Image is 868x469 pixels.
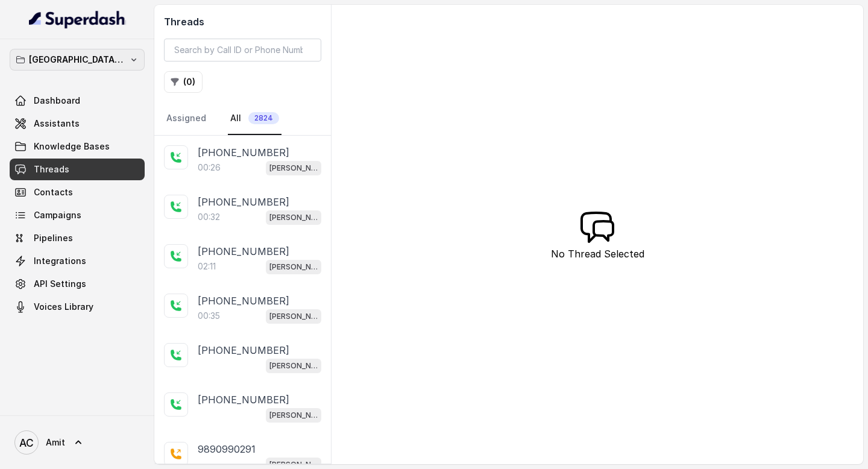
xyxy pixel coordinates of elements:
[10,296,145,318] a: Voices Library
[164,39,321,61] input: Search by Call ID or Phone Number
[198,442,256,456] p: 9890990291
[29,10,126,29] img: light.svg
[269,409,318,421] p: [PERSON_NAME] Mumbai Conviction HR Outbound Assistant
[198,310,220,322] p: 00:35
[269,162,318,174] p: [PERSON_NAME] Mumbai Conviction HR Outbound Assistant
[46,436,65,449] span: Amit
[198,244,289,259] p: [PHONE_NUMBER]
[34,255,86,267] span: Integrations
[164,102,209,135] a: Assigned
[34,301,93,313] span: Voices Library
[198,145,289,160] p: [PHONE_NUMBER]
[29,52,125,67] p: [GEOGRAPHIC_DATA] - [GEOGRAPHIC_DATA] - [GEOGRAPHIC_DATA]
[198,162,221,174] p: 00:26
[10,159,145,180] a: Threads
[269,212,318,224] p: [PERSON_NAME] Mumbai Conviction HR Outbound Assistant
[10,181,145,203] a: Contacts
[248,112,279,124] span: 2824
[10,250,145,272] a: Integrations
[10,136,145,157] a: Knowledge Bases
[34,186,73,198] span: Contacts
[10,204,145,226] a: Campaigns
[34,118,80,130] span: Assistants
[34,209,81,221] span: Campaigns
[34,232,73,244] span: Pipelines
[19,436,34,449] text: AC
[198,211,220,223] p: 00:32
[34,278,86,290] span: API Settings
[269,360,318,372] p: [PERSON_NAME] Mumbai Conviction HR Outbound Assistant
[164,102,321,135] nav: Tabs
[10,113,145,134] a: Assistants
[10,90,145,112] a: Dashboard
[10,49,145,71] button: [GEOGRAPHIC_DATA] - [GEOGRAPHIC_DATA] - [GEOGRAPHIC_DATA]
[198,343,289,357] p: [PHONE_NUMBER]
[10,426,145,459] a: Amit
[551,247,644,261] p: No Thread Selected
[269,310,318,323] p: [PERSON_NAME] Mumbai Conviction HR Outbound Assistant
[34,163,69,175] span: Threads
[164,71,203,93] button: (0)
[34,95,80,107] span: Dashboard
[269,261,318,273] p: [PERSON_NAME] Mumbai Conviction HR Outbound Assistant
[164,14,321,29] h2: Threads
[198,195,289,209] p: [PHONE_NUMBER]
[228,102,281,135] a: All2824
[10,227,145,249] a: Pipelines
[34,140,110,153] span: Knowledge Bases
[10,273,145,295] a: API Settings
[198,294,289,308] p: [PHONE_NUMBER]
[198,392,289,407] p: [PHONE_NUMBER]
[198,260,216,272] p: 02:11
